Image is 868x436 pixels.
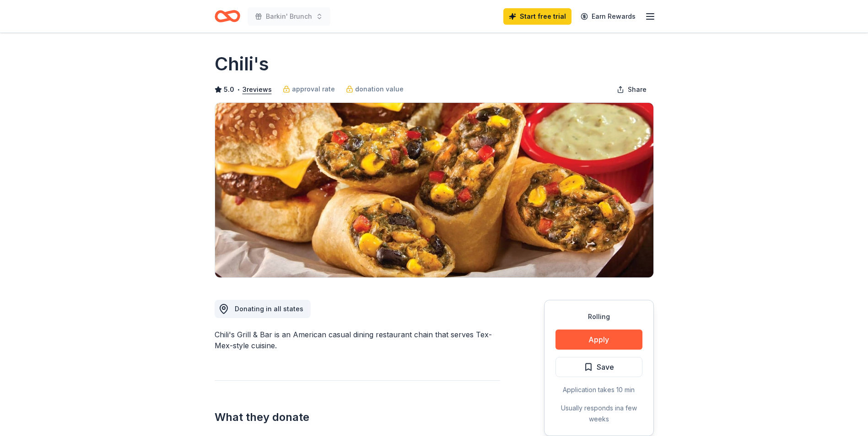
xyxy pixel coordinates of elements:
[609,80,654,99] button: Share
[224,84,234,95] span: 5.0
[215,5,240,27] a: Home
[215,51,269,77] h1: Chili's
[248,7,330,26] button: Barkin' Brunch
[503,8,571,25] a: Start free trial
[555,357,642,377] button: Save
[555,384,642,395] div: Application takes 10 min
[283,84,335,95] a: approval rate
[235,305,303,313] span: Donating in all states
[215,329,500,351] div: Chili's Grill & Bar is an American casual dining restaurant chain that serves Tex-Mex-style cuisine.
[628,84,647,95] span: Share
[355,84,404,95] span: donation value
[346,84,404,95] a: donation value
[215,103,653,277] img: Image for Chili's
[243,84,272,95] button: 3reviews
[215,410,500,425] h2: What they donate
[575,8,641,25] a: Earn Rewards
[292,84,335,95] span: approval rate
[555,330,642,350] button: Apply
[266,11,312,22] span: Barkin' Brunch
[237,86,240,93] span: •
[555,311,642,322] div: Rolling
[597,361,614,373] span: Save
[555,403,642,425] div: Usually responds in a few weeks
